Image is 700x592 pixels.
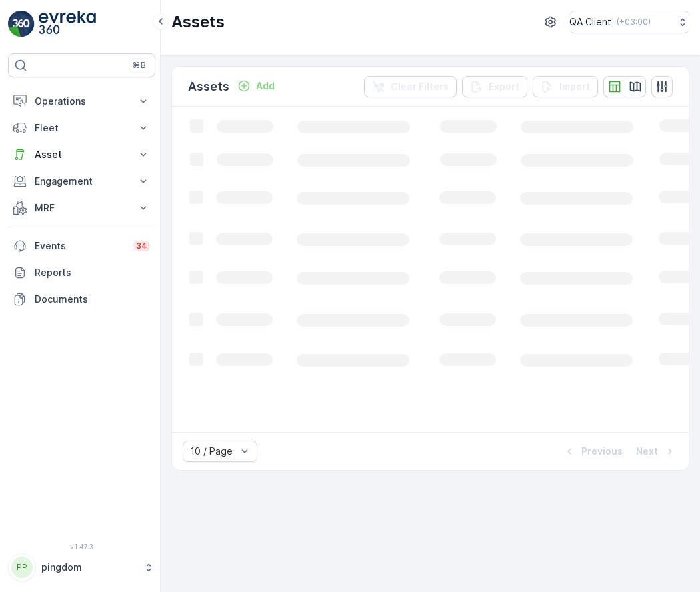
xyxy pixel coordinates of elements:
[559,80,590,93] p: Import
[533,76,598,97] button: Import
[35,201,129,215] p: MRF
[8,141,155,168] button: Asset
[41,561,137,574] p: pingdom
[8,286,155,313] a: Documents
[8,259,155,286] a: Reports
[489,80,519,93] p: Export
[8,115,155,141] button: Fleet
[35,293,150,306] p: Documents
[462,76,527,97] button: Export
[364,76,457,97] button: Clear Filters
[8,88,155,115] button: Operations
[35,148,129,161] p: Asset
[569,15,611,29] p: QA Client
[171,11,225,33] p: Assets
[35,266,150,279] p: Reports
[8,11,35,37] img: logo
[35,121,129,135] p: Fleet
[636,445,658,458] p: Next
[8,553,155,581] button: PPpingdom
[8,168,155,195] button: Engagement
[8,233,155,259] a: Events34
[39,11,96,37] img: logo_light-DOdMpM7g.png
[581,445,623,458] p: Previous
[232,78,280,94] button: Add
[133,60,146,71] p: ⌘B
[617,17,651,27] p: ( +03:00 )
[391,80,449,93] p: Clear Filters
[256,79,275,93] p: Add
[35,239,125,253] p: Events
[569,11,689,33] button: QA Client(+03:00)
[35,175,129,188] p: Engagement
[11,557,33,578] div: PP
[35,95,129,108] p: Operations
[561,443,624,459] button: Previous
[8,543,155,551] span: v 1.47.3
[8,195,155,221] button: MRF
[188,77,229,96] p: Assets
[136,241,147,251] p: 34
[635,443,678,459] button: Next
